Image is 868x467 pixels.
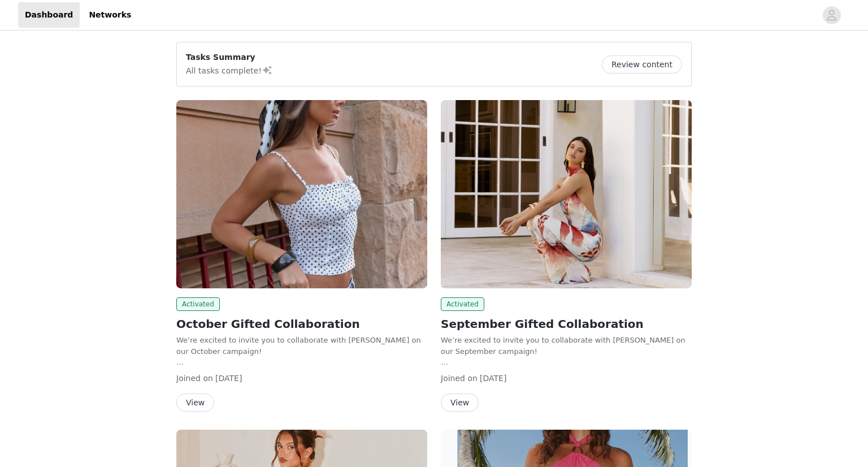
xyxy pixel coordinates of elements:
[441,335,692,357] p: We’re excited to invite you to collaborate with [PERSON_NAME] on our September campaign!
[176,394,214,412] button: View
[480,374,506,383] span: [DATE]
[82,2,138,28] a: Networks
[441,315,692,332] h2: September Gifted Collaboration
[176,315,427,332] h2: October Gifted Collaboration
[602,55,682,73] button: Review content
[176,374,213,383] span: Joined on
[176,335,427,357] p: We’re excited to invite you to collaborate with [PERSON_NAME] on our October campaign!
[18,2,80,28] a: Dashboard
[186,63,273,77] p: All tasks complete!
[441,394,479,412] button: View
[176,297,220,311] span: Activated
[441,399,479,407] a: View
[441,100,692,288] img: Peppermayo UK
[176,100,427,288] img: Peppermayo UK
[176,399,214,407] a: View
[441,297,484,311] span: Activated
[826,6,837,24] div: avatar
[441,374,478,383] span: Joined on
[186,51,273,63] p: Tasks Summary
[215,374,242,383] span: [DATE]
